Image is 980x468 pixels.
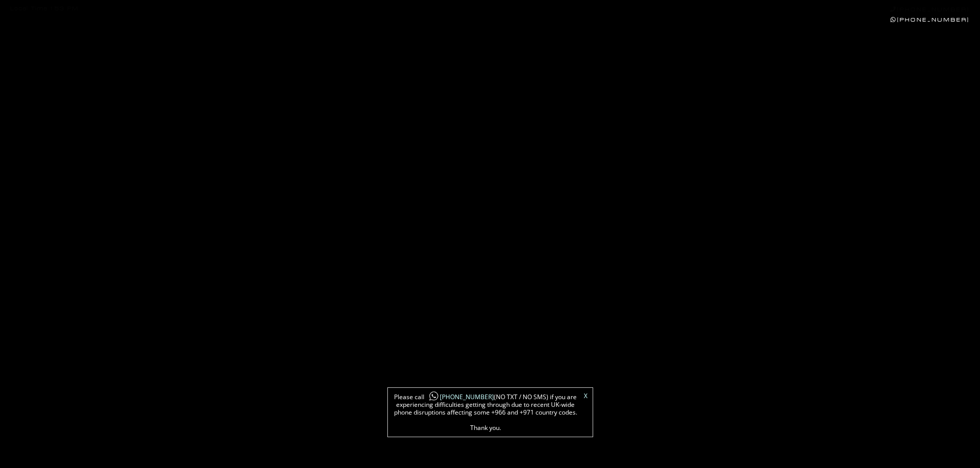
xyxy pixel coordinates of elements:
[429,391,439,402] img: whatsapp-icon1.png
[393,393,578,432] span: Please call (NO TXT / NO SMS) if you are experiencing difficulties getting through due to recent ...
[584,393,587,399] a: X
[890,16,970,23] a: [PHONE_NUMBER]
[10,6,79,12] div: Local Time 1:53 PM
[890,6,970,13] a: [PHONE_NUMBER]
[424,392,494,401] a: [PHONE_NUMBER]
